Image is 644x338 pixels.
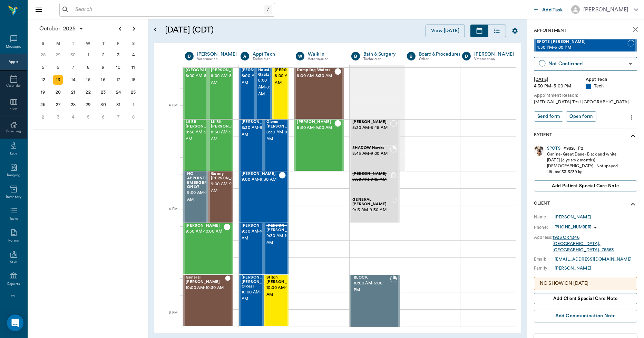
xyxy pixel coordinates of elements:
[211,68,245,73] span: [PERSON_NAME]
[38,75,48,85] div: Sunday, October 12, 2025
[547,163,618,169] div: [DEMOGRAPHIC_DATA] - Not spayed
[126,38,141,49] div: S
[114,87,123,97] div: Friday, October 24, 2025
[53,63,63,72] div: Monday, October 6, 2025
[352,150,390,157] span: 8:45 AM - 9:00 AM
[628,22,642,36] button: close
[186,129,220,143] span: 8:30 AM - 9:00 AM
[266,224,301,233] span: [PERSON_NAME] [PERSON_NAME]
[266,120,301,129] span: Gizmo [PERSON_NAME]
[183,171,208,223] div: BOOKED, 9:00 AM - 9:30 AM
[84,75,93,85] div: Wednesday, October 15, 2025
[84,63,93,72] div: Wednesday, October 8, 2025
[352,172,390,176] span: [PERSON_NAME]
[266,129,301,143] span: 8:30 AM - 9:00 AM
[534,200,550,208] p: Client
[629,132,637,140] svg: show more
[186,120,220,129] span: Lil Bit [PERSON_NAME]
[38,100,48,110] div: Sunday, October 26, 2025
[308,51,341,58] div: Walk In
[6,44,22,49] div: Messages
[534,265,555,271] div: Family:
[68,112,78,122] div: Tuesday, November 4, 2025
[186,224,224,228] span: [PERSON_NAME]
[239,223,264,275] div: CHECKED_OUT, 9:30 AM - 10:00 AM
[128,75,138,85] div: Saturday, October 18, 2025
[350,145,400,171] div: BOOKED, 8:45 AM - 9:00 AM
[211,181,245,195] span: 9:00 AM - 9:30 AM
[566,3,644,16] button: [PERSON_NAME]
[566,111,596,122] button: Open form
[555,224,591,230] p: [PHONE_NUMBER]
[352,207,392,214] span: 9:15 AM - 9:30 AM
[96,38,111,49] div: T
[537,44,627,51] span: 4:30 PM - 5:00 PM
[208,171,233,223] div: CHECKED_OUT, 9:00 AM - 9:30 AM
[239,119,264,171] div: CHECKED_OUT, 8:30 AM - 9:00 AM
[186,275,225,284] span: General [PERSON_NAME]
[555,265,591,271] div: [PERSON_NAME]
[38,50,48,60] div: Sunday, September 28, 2025
[98,112,108,122] div: Thursday, November 6, 2025
[553,295,618,302] span: Add client Special Care Note
[51,38,66,49] div: M
[32,3,46,17] button: Close drawer
[474,51,514,58] a: [PERSON_NAME]
[84,112,93,122] div: Wednesday, November 5, 2025
[540,280,631,287] p: NO SHOW ON [DATE]
[6,195,21,200] div: Inventory
[555,214,591,220] a: [PERSON_NAME]
[534,132,552,140] p: Patient
[294,119,344,171] div: CHECKED_OUT, 8:30 AM - 9:00 AM
[159,102,177,119] div: 4 PM
[211,129,245,143] span: 8:30 AM - 9:00 AM
[197,51,237,58] div: [PERSON_NAME]
[197,56,237,62] div: Veterinarian
[186,228,224,235] span: 9:30 AM - 10:00 AM
[183,119,208,171] div: CHECKED_OUT, 8:30 AM - 9:00 AM
[242,176,279,183] span: 9:00 AM - 9:30 AM
[350,171,400,197] div: CANCELED, 9:00 AM - 9:15 AM
[297,73,334,79] span: 8:00 AM - 8:30 AM
[114,100,123,110] div: Friday, October 31, 2025
[352,176,390,183] span: 9:00 AM - 9:15 AM
[555,257,632,261] a: [EMAIL_ADDRESS][DOMAIN_NAME]
[350,197,400,223] div: NOT_CONFIRMED, 9:15 AM - 9:30 AM
[534,111,563,122] button: Send form
[547,169,618,175] div: 118 lbs / 53.5239 kg
[9,216,18,222] div: Tasks
[534,99,637,105] div: [MEDICAL_DATA] Test [GEOGRAPHIC_DATA]
[266,275,301,284] span: Stitch [PERSON_NAME]
[53,112,63,122] div: Monday, November 3, 2025
[266,284,301,298] span: 10:00 AM - 10:30 AM
[127,22,141,36] button: Next page
[38,87,48,97] div: Sunday, October 19, 2025
[183,223,233,275] div: CHECKED_OUT, 9:30 AM - 10:00 AM
[363,51,397,58] div: Bath & Surgery
[9,59,18,65] div: Appts
[111,38,126,49] div: F
[419,56,461,62] div: Other
[354,275,390,280] span: BLOCK
[84,100,93,110] div: Wednesday, October 29, 2025
[72,5,264,15] input: Search
[419,51,461,58] a: Board &Procedures
[586,76,637,83] div: Appt Tech
[534,180,637,191] button: Add patient Special Care Note
[242,224,276,228] span: [PERSON_NAME]
[242,68,276,73] span: [PERSON_NAME]
[186,68,229,73] span: [GEOGRAPHIC_DATA]
[36,22,87,36] button: October2025
[534,214,555,220] div: Name:
[548,60,626,68] div: Not Confirmed
[186,284,225,291] span: 10:00 AM - 10:30 AM
[211,120,245,129] span: Lil Bit [PERSON_NAME]
[10,151,17,156] div: Labs
[350,119,400,145] div: NOT_CONFIRMED, 8:30 AM - 8:45 AM
[53,87,63,97] div: Monday, October 20, 2025
[7,173,20,178] div: Imaging
[128,50,138,60] div: Saturday, October 4, 2025
[629,200,637,208] svg: show more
